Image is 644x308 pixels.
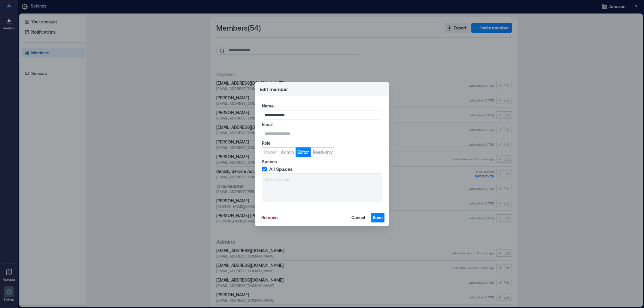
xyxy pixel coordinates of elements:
label: Role [262,140,381,146]
button: Remove [260,213,279,222]
label: Email [262,122,381,128]
button: Editor [296,147,311,157]
button: Save [371,213,384,222]
label: Spaces [262,159,381,165]
button: Owner [262,147,279,157]
span: Read-only [313,149,333,155]
span: Cancel [351,215,365,221]
header: Edit member [255,82,389,96]
label: Name [262,103,381,109]
span: Owner [264,149,277,155]
span: All Spaces [269,166,293,172]
span: Admin [281,149,294,155]
span: Save [373,215,383,221]
button: Read-only [311,147,335,157]
button: Cancel [350,213,367,222]
button: Admin [279,147,296,157]
span: Remove [261,215,278,221]
span: Editor [297,149,309,155]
